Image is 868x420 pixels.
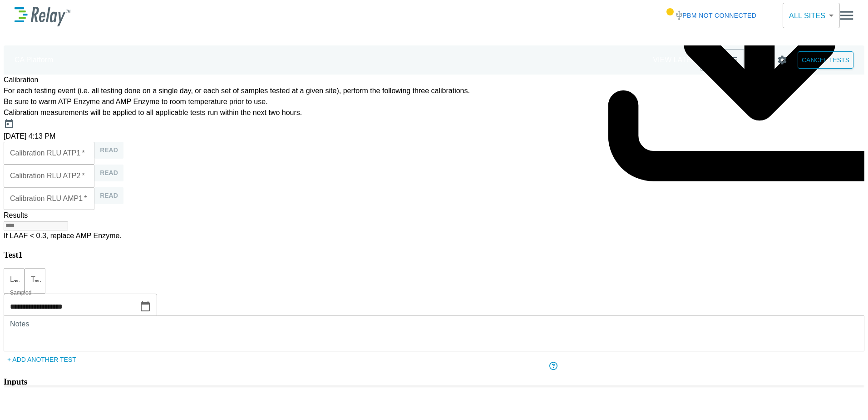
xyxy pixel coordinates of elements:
p: Be sure to warm ATP Enzyme and AMP Enzyme to room temperature prior to use. [4,96,864,107]
img: LuminUltra Relay [15,5,70,26]
p: Calibration [4,75,864,85]
p: Results [4,210,864,221]
button: Main menu [840,7,853,24]
button: Site setup [770,48,794,72]
img: Calender Icon [4,118,15,129]
img: Drawer Icon [840,7,853,24]
label: Sampled [10,290,31,296]
button: PBM not connected [672,7,760,24]
span: PBM [682,10,756,21]
p: ATP Testing [70,10,112,21]
img: Offline Icon [676,10,682,20]
button: Export [749,49,770,71]
p: If LAAF < 0.3, replace AMP Enzyme. [4,230,864,241]
p: Jeyhun [PERSON_NAME] [112,10,199,21]
img: Settings Icon [777,55,788,65]
button: + Add Another Test [4,351,80,368]
p: CA Platform [15,55,53,65]
p: Group: [760,10,783,21]
p: For each testing event (i.e. all testing done on a single day, or each set of samples tested at a... [4,85,864,96]
p: Calibration measurements will be applied to all applicable tests run within the next two hours. [4,107,864,118]
input: Choose date, selected date is Aug 24, 2025 [4,294,140,319]
h3: Inputs [4,377,864,387]
iframe: Resource center [775,393,859,413]
div: ALL SITES [783,3,840,28]
button: CANCEL TESTS [798,51,853,69]
span: not connected [699,12,756,19]
p: [DATE] 4:13 PM [4,131,864,142]
h3: Test 1 [4,250,864,260]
